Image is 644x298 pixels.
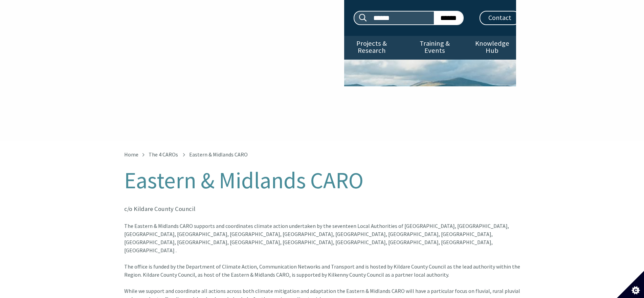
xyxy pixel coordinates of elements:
[124,204,520,214] p: c/o Kildare County Council
[338,36,405,60] a: Projects & Research
[189,151,248,158] span: Eastern & Midlands CARO
[124,168,520,193] h1: Eastern & Midlands CARO
[480,11,520,25] a: Contact
[149,151,178,158] a: The 4 CAROs
[169,36,242,60] a: Local Authority Portal
[405,36,464,60] a: Training & Events
[124,151,138,158] a: Home
[242,36,338,60] a: Local Authority Climate Action
[124,6,216,29] img: Caro logo
[124,222,520,278] font: The Eastern & Midlands CARO supports and coordinates climate action undertaken by the seventeen L...
[617,271,644,298] button: Set cookie preferences
[464,36,520,60] a: Knowledge Hub
[124,36,169,60] a: The 4 CAROs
